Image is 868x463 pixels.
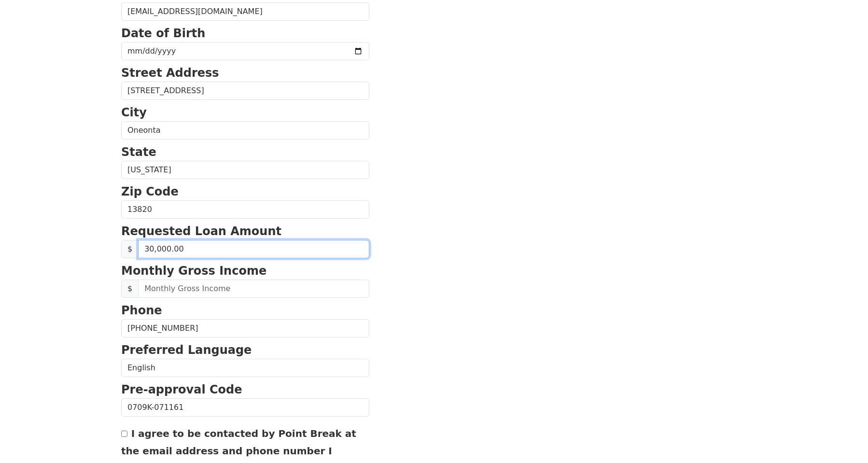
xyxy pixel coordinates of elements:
[121,145,156,159] strong: State
[121,398,369,417] input: Pre-approval Code
[121,343,252,357] strong: Preferred Language
[121,280,139,298] span: $
[121,304,162,317] strong: Phone
[138,280,369,298] input: Monthly Gross Income
[121,106,147,119] strong: City
[121,82,369,100] input: Street Address
[121,262,369,280] p: Monthly Gross Income
[121,240,139,258] span: $
[121,224,281,238] strong: Requested Loan Amount
[121,319,369,337] input: Phone
[121,121,369,140] input: City
[121,2,369,21] input: Re-Enter Email Address
[121,66,219,80] strong: Street Address
[121,200,369,219] input: Zip Code
[121,383,242,396] strong: Pre-approval Code
[121,27,205,40] strong: Date of Birth
[121,185,179,198] strong: Zip Code
[138,240,369,258] input: 0.00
